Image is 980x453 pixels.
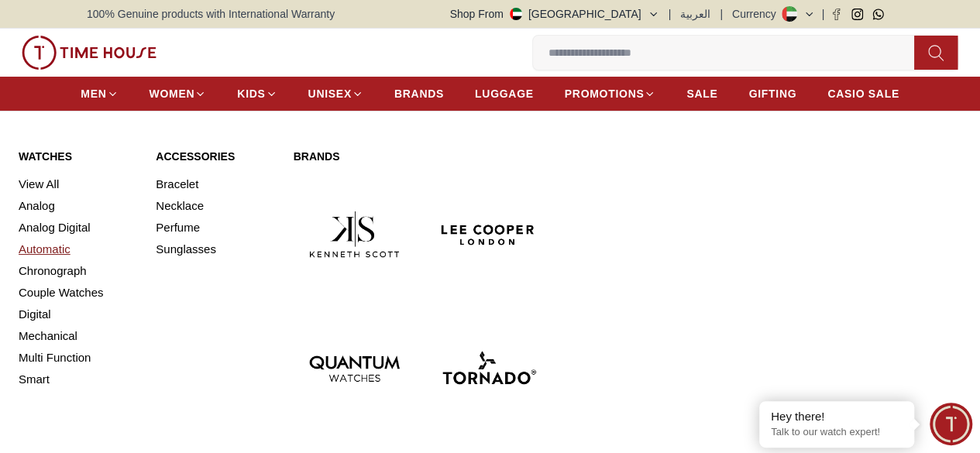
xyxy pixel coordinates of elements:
[827,86,899,101] span: CASIO SALE
[510,8,522,20] img: United Arab Emirates
[237,86,265,101] span: KIDS
[771,409,903,424] div: Hey there!
[308,86,352,101] span: UNISEX
[851,9,863,20] a: Instagram
[428,307,549,429] img: Tornado
[830,9,842,20] a: Facebook
[19,149,137,164] a: Watches
[669,6,672,22] span: |
[821,6,824,22] span: |
[156,239,274,260] a: Sunglasses
[428,173,549,295] img: Lee Cooper
[308,80,363,108] a: UNISEX
[81,80,118,108] a: MEN
[19,195,137,217] a: Analog
[294,173,415,295] img: Kenneth Scott
[294,307,415,429] img: Quantum
[150,86,195,101] span: WOMEN
[19,325,137,347] a: Mechanical
[827,80,899,108] a: CASIO SALE
[565,86,645,101] span: PROMOTIONS
[156,149,274,164] a: Accessories
[19,304,137,325] a: Digital
[475,80,534,108] a: LUGGAGE
[872,9,884,20] a: Whatsapp
[19,239,137,260] a: Automatic
[237,80,277,108] a: KIDS
[748,80,796,108] a: GIFTING
[19,282,137,304] a: Couple Watches
[81,86,106,101] span: MEN
[19,347,137,369] a: Multi Function
[19,369,137,390] a: Smart
[156,217,274,239] a: Perfume
[294,149,550,164] a: Brands
[686,86,717,101] span: SALE
[22,36,156,70] img: ...
[565,80,656,108] a: PROMOTIONS
[748,86,796,101] span: GIFTING
[156,173,274,195] a: Bracelet
[394,86,444,101] span: BRANDS
[19,260,137,282] a: Chronograph
[930,403,972,445] div: Chat Widget
[450,6,659,22] button: Shop From[GEOGRAPHIC_DATA]
[156,195,274,217] a: Necklace
[150,80,207,108] a: WOMEN
[19,173,137,195] a: View All
[680,6,710,22] button: العربية
[720,6,723,22] span: |
[686,80,717,108] a: SALE
[87,6,335,22] span: 100% Genuine products with International Warranty
[19,217,137,239] a: Analog Digital
[771,426,903,439] p: Talk to our watch expert!
[475,86,534,101] span: LUGGAGE
[394,80,444,108] a: BRANDS
[732,6,782,22] div: Currency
